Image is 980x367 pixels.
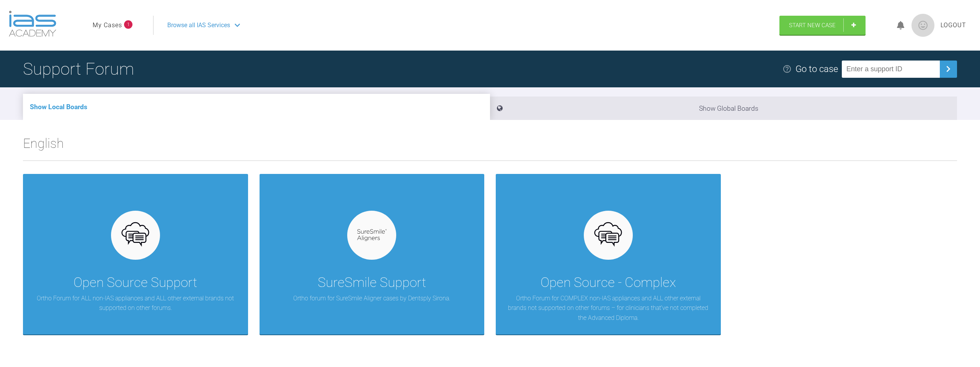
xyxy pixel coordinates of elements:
img: chevronRight.28bd32b0.svg [942,63,954,75]
img: help.e70b9f3d.svg [782,64,792,74]
a: Open Source SupportOrtho Forum for ALL non-IAS appliances and ALL other external brands not suppo... [23,174,248,334]
p: Ortho forum for SureSmile Aligner cases by Dentsply Sirona. [293,293,450,303]
span: Browse all IAS Services [167,20,230,30]
div: Open Source - Complex [541,272,676,293]
img: profile.png [911,14,934,37]
div: Go to case [795,62,838,76]
span: 1 [124,20,132,29]
img: suresmile.935bb804.svg [357,229,387,241]
li: Show Global Boards [490,97,957,120]
input: Enter a support ID [842,61,940,78]
div: SureSmile Support [318,272,426,293]
div: Open Source Support [73,272,197,293]
a: My Cases [93,20,122,30]
p: Ortho Forum for COMPLEX non-IAS appliances and ALL other external brands not supported on other f... [507,293,709,323]
a: Open Source - ComplexOrtho Forum for COMPLEX non-IAS appliances and ALL other external brands not... [496,174,721,334]
a: SureSmile SupportOrtho forum for SureSmile Aligner cases by Dentsply Sirona. [260,174,485,334]
p: Ortho Forum for ALL non-IAS appliances and ALL other external brands not supported on other forums. [34,293,237,313]
li: Show Local Boards [23,94,490,120]
h2: English [23,133,957,161]
span: Start New Case [789,22,836,29]
h1: Support Forum [23,56,134,82]
a: Start New Case [779,16,866,35]
img: opensource.6e495855.svg [121,220,150,250]
img: opensource.6e495855.svg [593,220,623,250]
a: Logout [941,20,966,30]
img: logo-light.3e3ef733.png [9,11,56,37]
